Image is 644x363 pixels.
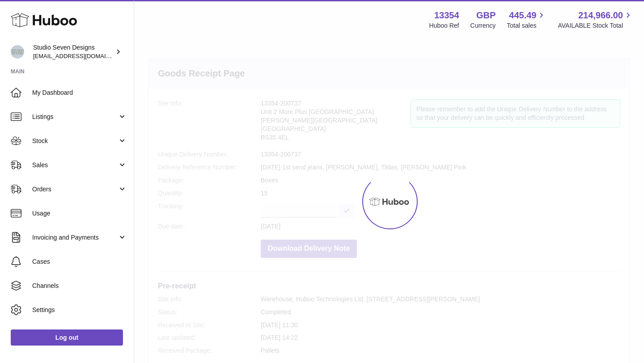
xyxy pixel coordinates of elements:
[33,52,131,59] span: [EMAIL_ADDRESS][DOMAIN_NAME]
[32,209,127,218] span: Usage
[32,89,127,97] span: My Dashboard
[476,9,496,21] strong: GBP
[32,137,118,145] span: Stock
[578,9,623,21] span: 214,966.00
[32,113,118,121] span: Listings
[507,21,547,30] span: Total sales
[558,9,633,30] a: 214,966.00 AVAILABLE Stock Total
[32,161,118,169] span: Sales
[558,21,633,30] span: AVAILABLE Stock Total
[434,9,459,21] strong: 13354
[32,282,127,290] span: Channels
[507,9,547,30] a: 445.49 Total sales
[11,329,123,346] a: Log out
[32,185,118,194] span: Orders
[11,45,24,59] img: contact.studiosevendesigns@gmail.com
[509,9,536,21] span: 445.49
[32,233,118,242] span: Invoicing and Payments
[32,306,127,314] span: Settings
[32,257,127,266] span: Cases
[429,21,459,30] div: Huboo Ref
[470,21,496,30] div: Currency
[33,43,114,60] div: Studio Seven Designs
